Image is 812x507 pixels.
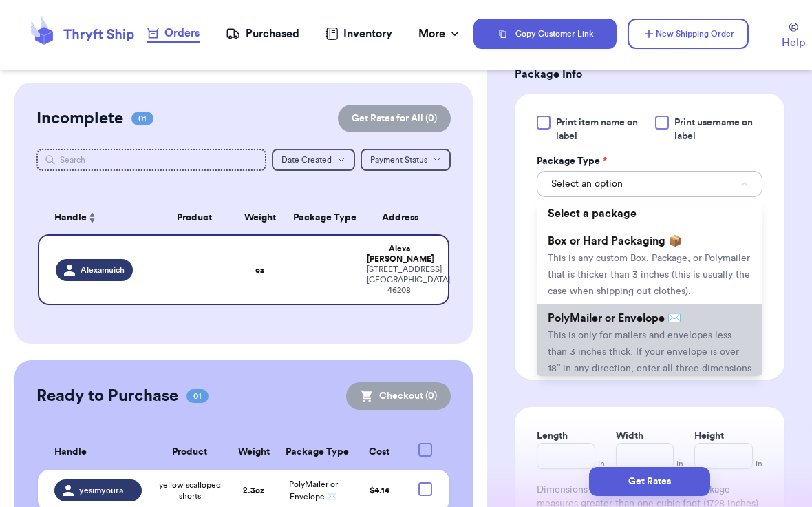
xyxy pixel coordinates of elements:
[367,265,431,296] div: [STREET_ADDRESS] [GEOGRAPHIC_DATA] , IN 46208
[537,429,568,443] label: Length
[289,480,338,501] span: PolyMailer or Envelope ✉️
[589,467,710,496] button: Get Rates
[361,149,451,171] button: Payment Status
[131,112,153,125] span: 01
[346,382,451,410] button: Checkout (0)
[36,107,123,130] h2: Incomplete
[36,385,178,407] h2: Ready to Purchase
[79,485,133,496] span: yesimyourangel
[87,209,98,226] button: Sort ascending
[694,429,724,443] label: Height
[350,435,409,470] th: Cost
[782,23,805,51] a: Help
[153,201,236,234] th: Product
[537,171,762,197] button: Select an option
[226,25,299,42] a: Purchased
[272,149,355,171] button: Date Created
[616,429,643,443] label: Width
[537,154,607,168] label: Package Type
[370,486,389,495] span: $ 4.14
[230,435,278,470] th: Weight
[285,201,359,234] th: Package Type
[370,156,427,164] span: Payment Status
[418,25,462,42] div: More
[81,265,125,276] span: Alexamuich
[515,66,784,83] h3: Package Info
[235,201,285,234] th: Weight
[473,19,617,49] button: Copy Customer Link
[54,211,87,225] span: Handle
[674,116,762,143] span: Print username on label
[147,25,200,43] a: Orders
[556,116,647,143] span: Print item name on label
[367,244,431,265] div: Alexa [PERSON_NAME]
[255,266,264,274] strong: oz
[628,19,749,49] button: New Shipping Order
[281,156,332,164] span: Date Created
[338,105,451,132] button: Get Rates for All (0)
[36,149,266,171] input: Search
[54,445,87,459] span: Handle
[359,201,449,234] th: Address
[158,479,222,501] span: yellow scalloped shorts
[782,34,805,51] span: Help
[277,435,349,470] th: Package Type
[150,435,230,470] th: Product
[551,177,623,191] span: Select an option
[186,389,209,403] span: 01
[548,253,750,296] span: This is any custom Box, Package, or Polymailer that is thicker than 3 inches (this is usually the...
[243,486,264,495] strong: 2.3 oz
[548,313,681,324] span: PolyMailer or Envelope ✉️
[147,25,200,41] div: Orders
[548,208,637,219] span: Select a package
[548,331,751,390] span: This is only for mailers and envelopes less than 3 inches thick. If your envelope is over 18” in ...
[548,236,682,247] span: Box or Hard Packaging 📦
[325,25,392,42] a: Inventory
